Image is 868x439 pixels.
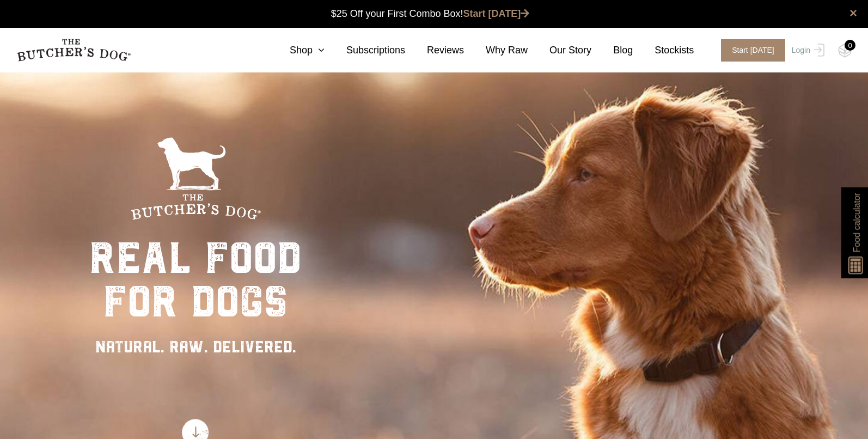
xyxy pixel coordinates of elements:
a: Shop [268,43,325,58]
a: Start [DATE] [463,8,530,19]
a: Stockists [633,43,694,58]
div: 0 [845,40,855,51]
a: Our Story [528,43,591,58]
a: Login [789,39,824,62]
span: Start [DATE] [721,39,785,62]
a: Blog [591,43,633,58]
a: Reviews [405,43,464,58]
a: close [849,7,857,20]
div: NATURAL. RAW. DELIVERED. [89,334,302,359]
a: Start [DATE] [710,39,789,62]
a: Subscriptions [325,43,405,58]
div: real food for dogs [89,236,302,324]
a: Why Raw [464,43,528,58]
img: TBD_Cart-Empty.png [838,44,852,58]
span: Food calculator [850,193,863,252]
